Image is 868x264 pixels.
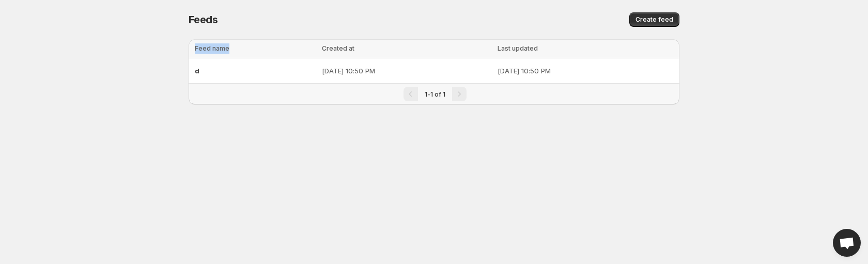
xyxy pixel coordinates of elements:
[498,66,673,76] p: [DATE] 10:50 PM
[322,44,354,52] span: Created at
[629,12,679,27] button: Create feed
[322,66,491,76] p: [DATE] 10:50 PM
[195,67,199,75] span: d
[498,44,538,52] span: Last updated
[195,44,229,52] span: Feed name
[189,83,679,104] nav: Pagination
[425,90,445,98] span: 1-1 of 1
[636,15,673,24] span: Create feed
[189,13,218,26] span: Feeds
[833,229,861,257] a: Open chat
